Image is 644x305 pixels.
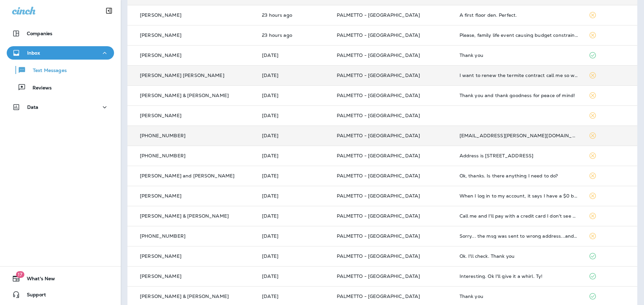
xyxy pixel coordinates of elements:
p: Inbox [27,50,40,56]
span: What's New [20,276,55,284]
span: PALMETTO - [GEOGRAPHIC_DATA] [337,72,420,78]
p: Aug 13, 2025 02:37 PM [262,153,326,158]
p: Aug 13, 2025 04:28 PM [262,93,326,98]
div: Interesting. Ok I'll give it a whirl. Ty! [460,274,578,279]
span: PALMETTO - [GEOGRAPHIC_DATA] [337,112,420,119]
span: PALMETTO - [GEOGRAPHIC_DATA] [337,133,420,139]
p: [PHONE_NUMBER] [140,133,185,138]
span: PALMETTO - [GEOGRAPHIC_DATA] [337,12,420,18]
p: Aug 14, 2025 10:09 AM [262,32,326,38]
span: 17 [16,271,24,278]
span: PALMETTO - [GEOGRAPHIC_DATA] [337,213,420,219]
button: Support [7,288,114,301]
span: PALMETTO - [GEOGRAPHIC_DATA] [337,52,420,58]
p: Aug 13, 2025 10:55 AM [262,253,326,259]
div: asb1954@reagan.com [460,133,578,138]
button: Reviews [7,80,114,94]
p: [PERSON_NAME] [PERSON_NAME] [140,73,224,78]
span: Support [20,292,46,300]
button: Inbox [7,46,114,60]
button: Data [7,100,114,114]
span: PALMETTO - [GEOGRAPHIC_DATA] [337,32,420,38]
button: Companies [7,27,114,40]
button: Text Messages [7,63,114,77]
p: Aug 13, 2025 10:52 AM [262,274,326,279]
p: Text Messages [26,68,67,74]
span: PALMETTO - [GEOGRAPHIC_DATA] [337,92,420,98]
p: Companies [27,31,52,36]
div: Thank you and thank goodness for peace of mind! [460,93,578,98]
div: Sorry... the msg was sent to wrong address...and yes the mentioned credit card can be used for th... [460,233,578,239]
span: PALMETTO - [GEOGRAPHIC_DATA] [337,253,420,259]
p: [PERSON_NAME] & [PERSON_NAME] [140,93,229,98]
div: Ok. I'll check. Thank you [460,253,578,259]
span: PALMETTO - [GEOGRAPHIC_DATA] [337,233,420,239]
p: Aug 13, 2025 03:48 PM [262,133,326,138]
p: Aug 13, 2025 11:53 AM [262,233,326,239]
span: PALMETTO - [GEOGRAPHIC_DATA] [337,293,420,299]
p: Aug 14, 2025 10:16 AM [262,12,326,18]
div: Please, family life event causing budget constraints [460,32,578,38]
p: Aug 13, 2025 04:54 PM [262,73,326,78]
p: [PERSON_NAME] and [PERSON_NAME] [140,173,234,178]
p: [PERSON_NAME] & [PERSON_NAME] [140,213,229,219]
div: When I log in to my account, it says I have a $0 balance. [460,193,578,199]
span: PALMETTO - [GEOGRAPHIC_DATA] [337,153,420,159]
div: A first floor den. Perfect. [460,12,578,18]
p: [PERSON_NAME] [140,253,181,259]
p: Data [27,104,39,110]
span: PALMETTO - [GEOGRAPHIC_DATA] [337,193,420,199]
div: Thank you [460,294,578,299]
p: [PERSON_NAME] [140,12,181,18]
div: I want to renew the termite contract call me so we can discuss the date you will check my home. [460,73,578,78]
div: Ok, thanks. Is there anything I need to do? [460,173,578,178]
p: [PHONE_NUMBER] [140,233,185,239]
button: 17What's New [7,272,114,285]
p: Aug 14, 2025 08:36 AM [262,53,326,58]
p: [PHONE_NUMBER] [140,153,185,158]
p: [PERSON_NAME] [140,32,181,38]
p: Aug 13, 2025 10:51 AM [262,294,326,299]
p: [PERSON_NAME] [140,53,181,58]
p: Reviews [26,85,52,91]
div: Call me and I'll pay with a credit card I don't see a report of the inspection-can you sent that ... [460,213,578,219]
p: Aug 13, 2025 02:20 PM [262,173,326,178]
div: Address is 2585 Seabrook Island Road; Seabrook Island [460,153,578,158]
p: Aug 13, 2025 12:02 PM [262,213,326,219]
p: Aug 13, 2025 04:10 PM [262,113,326,118]
button: Collapse Sidebar [100,4,118,17]
p: [PERSON_NAME] [140,274,181,279]
p: [PERSON_NAME] [140,113,181,118]
p: [PERSON_NAME] [140,193,181,199]
div: Thank you [460,53,578,58]
p: [PERSON_NAME] & [PERSON_NAME] [140,294,229,299]
p: Aug 13, 2025 12:36 PM [262,193,326,199]
span: PALMETTO - [GEOGRAPHIC_DATA] [337,173,420,179]
span: PALMETTO - [GEOGRAPHIC_DATA] [337,273,420,279]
